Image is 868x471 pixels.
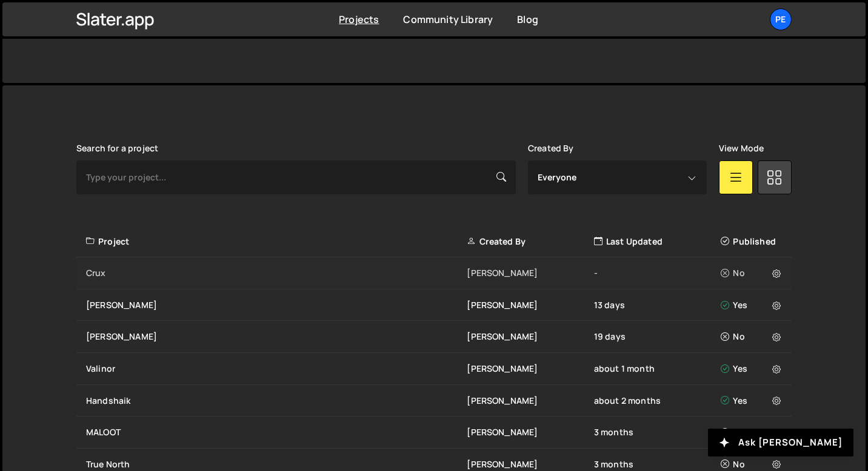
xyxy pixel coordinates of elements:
label: Created By [528,143,574,153]
div: Yes [721,299,784,311]
div: - [594,267,721,279]
a: Projects [339,13,379,26]
a: Handshaik [PERSON_NAME] about 2 months Yes [76,385,792,417]
div: 3 months [594,426,721,438]
button: Ask [PERSON_NAME] [708,429,853,456]
input: Type your project... [76,160,516,194]
div: True North [86,458,467,470]
div: [PERSON_NAME] [467,426,593,438]
div: 19 days [594,331,721,343]
a: Blog [517,13,538,26]
div: Valinor [86,363,467,375]
div: [PERSON_NAME] [86,299,467,311]
div: [PERSON_NAME] [467,267,593,279]
div: Created By [467,236,593,248]
div: Handshaik [86,395,467,407]
div: 3 months [594,458,721,470]
div: [PERSON_NAME] [467,458,593,470]
div: Project [86,236,467,248]
div: [PERSON_NAME] [467,299,593,311]
a: [PERSON_NAME] [PERSON_NAME] 19 days No [76,321,792,353]
label: Search for a project [76,143,158,153]
div: Crux [86,267,467,279]
a: Valinor [PERSON_NAME] about 1 month Yes [76,353,792,385]
div: Last Updated [594,236,721,248]
div: No [721,331,784,343]
div: 13 days [594,299,721,311]
div: [PERSON_NAME] [86,331,467,343]
a: [PERSON_NAME] [PERSON_NAME] 13 days Yes [76,289,792,321]
div: [PERSON_NAME] [467,395,593,407]
div: about 1 month [594,363,721,375]
div: Published [721,236,784,248]
a: Community Library [403,13,493,26]
a: Crux [PERSON_NAME] - No [76,257,792,289]
div: [PERSON_NAME] [467,363,593,375]
div: Yes [721,363,784,375]
div: about 2 months [594,395,721,407]
div: [PERSON_NAME] [467,331,593,343]
div: No [721,426,784,438]
div: MALOOT [86,426,467,438]
div: No [721,458,784,470]
div: No [721,267,784,279]
label: View Mode [719,143,764,153]
a: MALOOT [PERSON_NAME] 3 months No [76,417,792,449]
a: Pe [770,8,792,30]
div: Yes [721,395,784,407]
